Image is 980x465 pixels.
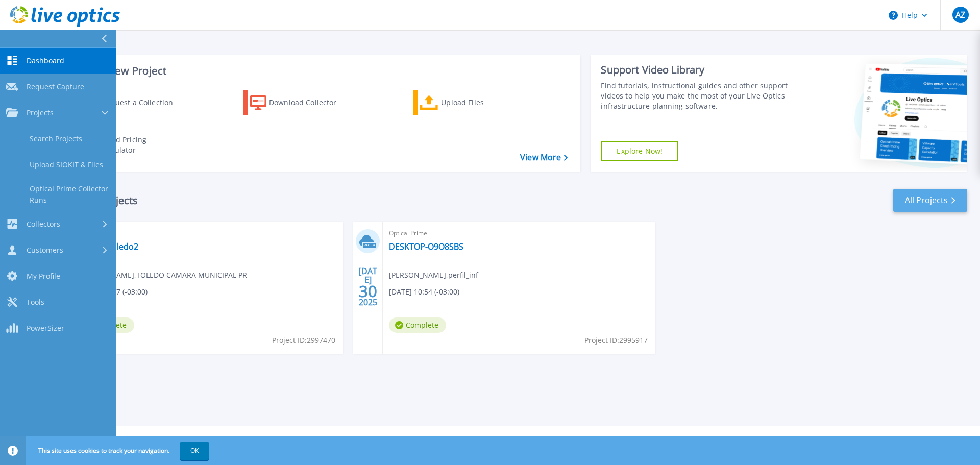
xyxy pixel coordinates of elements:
[27,246,63,255] span: Customers
[359,287,377,296] span: 30
[72,132,186,158] a: Cloud Pricing Calculator
[27,298,44,307] span: Tools
[389,241,463,252] a: DESKTOP-O9O8SBS
[389,317,446,333] span: Complete
[389,228,649,239] span: Optical Prime
[269,92,351,113] div: Download Collector
[358,268,378,305] div: [DATE] 2025
[389,270,478,281] span: [PERSON_NAME] , perfil_inf
[102,92,183,113] div: Request a Collection
[584,335,648,346] span: Project ID: 2995917
[272,335,335,346] span: Project ID: 2997470
[27,56,64,65] span: Dashboard
[77,270,247,281] span: [PERSON_NAME] , TOLEDO CAMARA MUNICIPAL PR
[27,272,60,281] span: My Profile
[955,11,965,19] span: AZ
[601,81,793,111] div: Find tutorials, instructional guides and other support videos to help you make the most of your L...
[100,135,182,155] div: Cloud Pricing Calculator
[27,82,84,91] span: Request Capture
[520,153,568,162] a: View More
[28,442,209,460] span: This site uses cookies to track your navigation.
[180,442,209,460] button: OK
[27,219,60,229] span: Collectors
[77,228,337,239] span: Optical Prime
[441,92,523,113] div: Upload Files
[72,65,568,77] h3: Start a New Project
[893,189,967,212] a: All Projects
[601,141,678,161] a: Explore Now!
[27,108,54,117] span: Projects
[413,90,527,115] a: Upload Files
[601,63,793,77] div: Support Video Library
[27,324,64,333] span: PowerSizer
[72,90,186,115] a: Request a Collection
[389,286,459,298] span: [DATE] 10:54 (-03:00)
[243,90,357,115] a: Download Collector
